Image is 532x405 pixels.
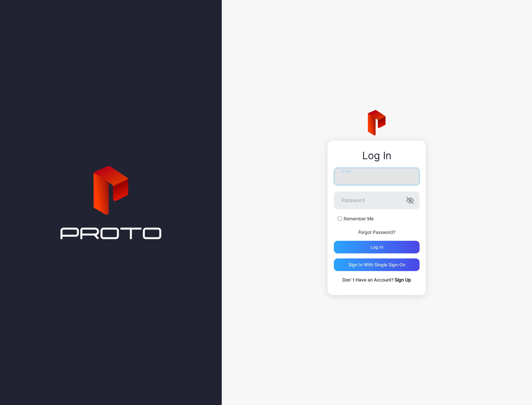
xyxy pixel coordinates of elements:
div: Sign in With Single Sign-On [348,262,405,267]
label: Remember Me [344,216,374,222]
div: Log in [370,245,383,250]
a: Sign Up [395,277,411,282]
a: Forgot Password? [358,229,395,235]
div: Log In [334,150,420,161]
button: Log in [334,241,420,253]
button: Password [406,197,414,204]
input: Email [334,168,420,185]
p: Don`t Have an Account? [334,276,420,284]
button: Sign in With Single Sign-On [334,258,420,271]
input: Password [334,192,420,209]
